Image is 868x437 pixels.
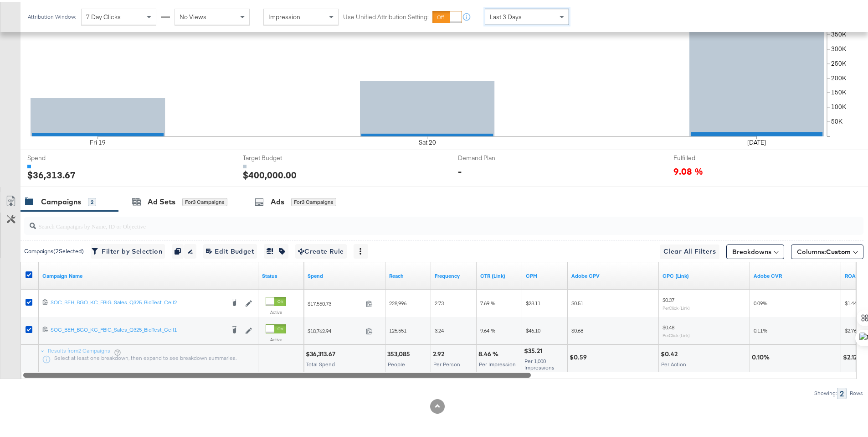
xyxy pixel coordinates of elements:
[93,244,162,255] span: Filter by Selection
[90,136,106,145] text: Fri 19
[849,388,863,395] div: Rows
[843,351,860,360] div: $2.12
[663,271,746,278] a: The average cost for each link click you've received from your ad.
[814,388,837,395] div: Showing:
[673,152,742,161] span: Fulfilled
[295,242,347,257] button: Create Rule
[42,271,255,278] a: Your campaign name.
[663,295,674,302] span: $0.37
[435,325,444,332] span: 3.24
[837,386,847,397] div: 2
[262,271,300,278] a: Shows the current state of your Ad Campaign.
[845,298,857,305] span: $1.44
[268,11,300,19] span: Impression
[660,243,719,257] button: Clear All Filters
[797,245,851,255] span: Columns:
[266,307,286,313] label: Active
[490,11,522,19] span: Last 3 Days
[343,11,429,20] label: Use Unified Attribution Setting:
[266,335,286,341] label: Active
[308,326,362,333] span: $18,762.94
[458,163,462,176] div: -
[27,152,96,161] span: Spend
[389,271,427,278] a: The number of people your ad was served to.
[435,298,444,305] span: 2.73
[180,11,206,19] span: No Views
[86,11,121,19] span: 7 Day Clicks
[51,324,225,333] a: SOC_BEH_BGO_KC_FBIG_Sales_Q325_BidTest_Cell1
[306,359,335,366] span: Total Spend
[306,348,338,357] div: $36,313.67
[51,297,225,306] a: SOC_BEH_BGO_KC_FBIG_Sales_Q325_BidTest_Cell2
[526,271,564,278] a: The average cost you've paid to have 1,000 impressions of your ad.
[663,244,716,255] span: Clear All Filters
[27,166,76,180] div: $36,313.67
[661,348,680,357] div: $0.42
[480,298,495,305] span: 7.69 %
[478,348,501,357] div: 8.46 %
[663,331,690,336] sub: Per Click (Link)
[754,298,767,305] span: 0.09%
[203,242,257,257] button: Edit Budget
[389,298,406,305] span: 228,996
[433,348,447,357] div: 2.92
[791,243,863,257] button: Columns:Custom
[51,324,225,332] div: SOC_BEH_BGO_KC_FBIG_Sales_Q325_BidTest_Cell1
[91,242,165,257] button: Filter by Selection
[389,325,406,332] span: 125,551
[308,298,362,305] span: $17,550.73
[524,356,555,369] span: Per 1,000 Impressions
[570,351,590,360] div: $0.59
[754,325,767,332] span: 0.11%
[754,271,837,278] a: Adobe CVR
[571,271,655,278] a: Adobe CPV
[243,152,311,161] span: Target Budget
[298,244,344,255] span: Create Rule
[663,303,690,309] sub: Per Click (Link)
[673,163,703,175] span: 9.08 %
[243,166,297,180] div: $400,000.00
[480,325,495,332] span: 9.64 %
[24,245,84,254] div: Campaigns ( 2 Selected)
[419,136,436,145] text: Sat 20
[182,196,227,204] div: for 3 Campaigns
[747,136,766,145] text: [DATE]
[571,325,583,332] span: $0.68
[41,195,81,205] div: Campaigns
[206,244,254,255] span: Edit Budget
[271,195,284,205] div: Ads
[387,348,413,357] div: 353,085
[726,243,784,257] button: Breakdowns
[148,195,175,205] div: Ad Sets
[524,345,545,354] div: $35.21
[480,271,519,278] a: The number of clicks received on a link in your ad divided by the number of impressions.
[308,271,382,278] a: The total amount spent to date.
[51,297,225,304] div: SOC_BEH_BGO_KC_FBIG_Sales_Q325_BidTest_Cell2
[663,322,674,329] span: $0.48
[526,325,540,332] span: $46.10
[458,152,526,161] span: Demand Plan
[826,246,851,254] span: Custom
[36,212,786,229] input: Search Campaigns by Name, ID or Objective
[845,325,857,332] span: $2.76
[526,298,540,305] span: $28.11
[752,351,772,360] div: 0.10%
[661,359,686,366] span: Per Action
[479,359,516,366] span: Per Impression
[27,12,77,18] div: Attribution Window:
[88,196,96,204] div: 2
[571,298,583,305] span: $0.51
[435,271,473,278] a: The average number of times your ad was served to each person.
[291,196,336,204] div: for 3 Campaigns
[388,359,405,366] span: People
[433,359,460,366] span: Per Person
